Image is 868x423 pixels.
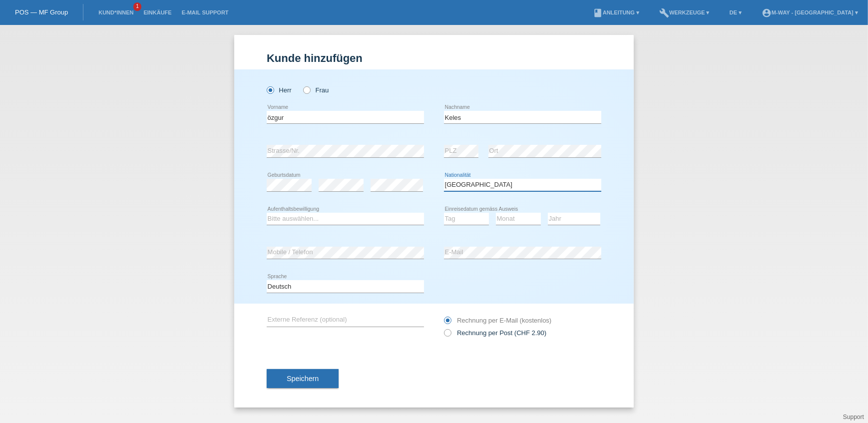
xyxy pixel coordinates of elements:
[287,375,319,383] span: Speichern
[177,9,234,15] a: E-Mail Support
[757,9,863,15] a: account_circlem-way - [GEOGRAPHIC_DATA] ▾
[303,86,310,93] input: Frau
[444,329,546,337] label: Rechnung per Post (CHF 2.90)
[303,86,329,94] label: Frau
[725,9,747,15] a: DE ▾
[133,2,141,11] span: 1
[138,9,176,15] a: Einkäufe
[444,317,551,324] label: Rechnung per E-Mail (kostenlos)
[267,86,292,94] label: Herr
[93,9,138,15] a: Kund*innen
[444,329,450,342] input: Rechnung per Post (CHF 2.90)
[267,52,601,64] h1: Kunde hinzufügen
[843,414,864,421] a: Support
[588,9,644,15] a: bookAnleitung ▾
[654,9,715,15] a: buildWerkzeuge ▾
[659,8,669,18] i: build
[15,8,68,16] a: POS — MF Group
[762,8,772,18] i: account_circle
[267,369,339,388] button: Speichern
[444,317,450,329] input: Rechnung per E-Mail (kostenlos)
[267,86,273,93] input: Herr
[593,8,603,18] i: book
